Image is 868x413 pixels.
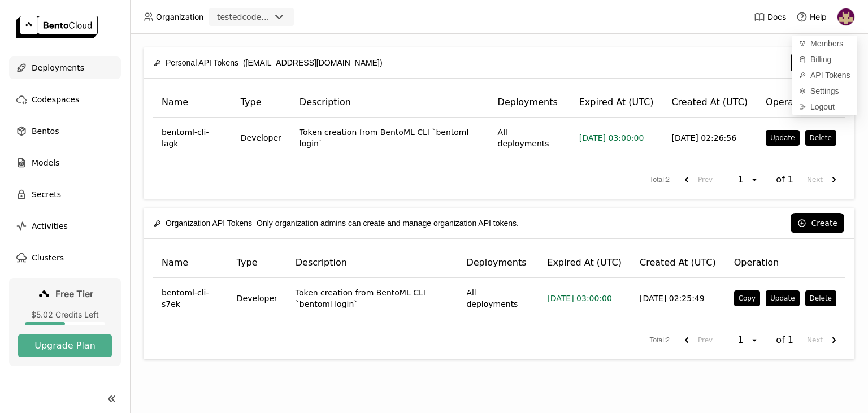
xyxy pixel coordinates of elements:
a: Docs [754,11,786,23]
button: next page. current page 1 of 1 [802,330,845,350]
button: next page. current page 1 of 1 [802,169,845,190]
th: Deployments [457,248,538,278]
span: Total : 2 [650,335,670,346]
button: Create [791,53,844,73]
td: All deployments [489,118,570,158]
th: Created At (UTC) [631,248,725,278]
a: Billing [792,51,857,67]
div: Help [796,11,827,23]
div: Logout [792,99,857,115]
svg: open [750,336,759,345]
td: [DATE] 02:25:49 [631,278,725,319]
button: Delete [805,290,836,306]
td: Developer [228,278,287,319]
th: Created At (UTC) [662,88,757,118]
a: Bentos [9,120,121,142]
span: Bentos [32,124,59,138]
td: bentoml-cli-s7ek [153,278,228,319]
div: $5.02 Credits Left [18,310,112,320]
span: Free Tier [55,288,93,299]
th: Name [153,88,232,118]
img: Hélio Júnior [837,8,854,25]
div: ([EMAIL_ADDRESS][DOMAIN_NAME]) [154,51,383,75]
span: Total : 2 [650,175,670,185]
span: Personal API Tokens [166,56,238,69]
button: Delete [805,130,836,146]
a: Settings [792,83,857,99]
span: Organization API Tokens [166,217,252,229]
th: Name [153,248,228,278]
a: Deployments [9,56,121,79]
a: Models [9,151,121,174]
th: Description [287,248,458,278]
button: previous page. current page 1 of 1 [675,169,717,190]
th: Deployments [489,88,570,118]
button: Copy [734,290,760,306]
span: of 1 [776,334,793,346]
span: Models [32,156,59,169]
img: logo [16,16,98,38]
svg: open [750,175,759,184]
button: previous page. current page 1 of 1 [675,330,717,350]
th: Operation [757,88,845,118]
span: Secrets [32,188,61,201]
span: Activities [32,219,68,233]
span: Deployments [32,61,84,75]
a: Activities [9,215,121,237]
div: Only organization admins can create and manage organization API tokens. [154,211,519,235]
span: Settings [810,86,839,96]
td: Token creation from BentoML CLI `bentoml login` [290,118,489,158]
a: Free Tier$5.02 Credits LeftUpgrade Plan [9,278,121,366]
td: All deployments [457,278,538,319]
span: Organization [156,12,203,22]
span: Clusters [32,251,64,264]
button: Create [791,213,844,233]
a: Members [792,36,857,51]
span: Help [810,12,827,22]
button: Update [766,290,799,306]
button: Update [766,130,799,146]
th: Operation [725,248,845,278]
td: Developer [232,118,290,158]
span: Logout [810,102,835,112]
span: API Tokens [810,70,850,80]
a: Clusters [9,246,121,269]
th: Expired At (UTC) [538,248,631,278]
div: 1 [734,174,750,185]
th: Type [232,88,290,118]
span: Members [810,38,843,49]
a: Codespaces [9,88,121,111]
th: Expired At (UTC) [570,88,663,118]
td: Token creation from BentoML CLI `bentoml login` [287,278,458,319]
a: Secrets [9,183,121,206]
span: [DATE] 03:00:00 [547,294,612,303]
button: Upgrade Plan [18,334,112,357]
td: bentoml-cli-lagk [153,118,232,158]
span: Docs [767,12,786,22]
div: 1 [734,334,750,346]
div: testedcodeployment [217,11,270,23]
span: Billing [810,54,831,64]
span: [DATE] 03:00:00 [579,133,644,142]
span: Codespaces [32,93,79,106]
th: Description [290,88,489,118]
a: API Tokens [792,67,857,83]
span: of 1 [776,174,793,185]
th: Type [228,248,287,278]
input: Selected testedcodeployment. [271,12,272,23]
td: [DATE] 02:26:56 [662,118,757,158]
